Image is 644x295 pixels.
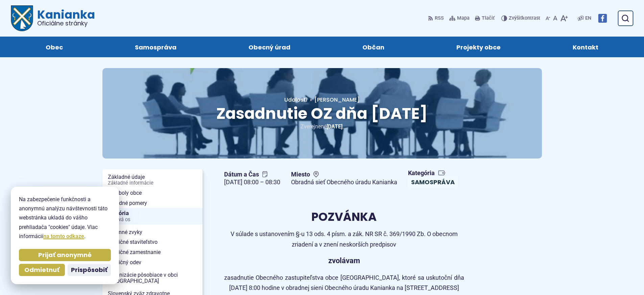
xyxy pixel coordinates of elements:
[456,37,501,57] span: Projekty obce
[328,256,360,265] strong: zvolávam
[11,5,33,31] img: Prejsť na domovskú stránku
[501,11,542,25] button: Zvýšiťkontrast
[108,217,197,223] span: Časová os
[584,14,593,22] a: EN
[102,257,202,268] a: Tradičný odev
[124,122,520,131] p: Zverejnené .
[291,178,397,186] figcaption: Obradná sieť Obecného úradu Kanianka
[408,177,458,188] a: Samospráva
[102,208,202,225] a: HistóriaČasová os
[108,188,197,198] span: Symboly obce
[102,247,202,257] a: Tradičné zamestnanie
[408,169,460,177] span: Kategória
[19,195,111,241] p: Na zabezpečenie funkčnosti a anonymnú analýzu návštevnosti táto webstránka ukladá do vášho prehli...
[585,14,591,22] span: EN
[552,11,559,25] button: Nastaviť pôvodnú veľkosť písma
[108,227,197,237] span: Rodinné zvyky
[108,172,197,188] span: Základné údaje
[38,251,92,259] span: Prijať anonymné
[71,266,108,274] span: Prispôsobiť
[19,264,65,276] button: Odmietnuť
[108,270,197,286] span: Organizácie pôsobiace v obci [GEOGRAPHIC_DATA]
[105,37,206,57] a: Samospráva
[559,11,569,25] button: Zväčšiť veľkosť písma
[428,11,445,25] a: RSS
[457,14,470,22] span: Mapa
[333,37,414,57] a: Občan
[248,37,290,57] span: Obecný úrad
[102,227,202,237] a: Rodinné zvyky
[102,237,202,247] a: Tradičné staviteľstvo
[224,178,280,186] figcaption: [DATE] 08:00 – 08:30
[37,20,95,26] span: Oficiálne stránky
[284,96,307,104] a: Udalosti
[544,37,628,57] a: Kontakt
[435,14,444,22] span: RSS
[291,171,397,178] span: Miesto
[224,229,464,250] p: V súlade s ustanovením §-u 13 ods. 4 písm. a zák. NR SR č. 369/1990 Zb. O obecnom zriadení a v zn...
[102,270,202,286] a: Organizácie pôsobiace v obci [GEOGRAPHIC_DATA]
[509,16,540,21] span: kontrast
[102,188,202,198] a: Symboly obce
[216,103,428,124] span: Zasadnutie OZ dňa [DATE]
[108,237,197,247] span: Tradičné staviteľstvo
[102,198,202,208] a: Prírodné pomery
[474,11,496,25] button: Tlačiť
[448,11,471,25] a: Mapa
[19,249,111,261] button: Prijať anonymné
[224,171,280,178] span: Dátum a Čas
[362,37,384,57] span: Občan
[573,37,598,57] span: Kontakt
[108,198,197,208] span: Prírodné pomery
[544,11,552,25] button: Zmenšiť veľkosť písma
[314,96,360,104] span: [PERSON_NAME]
[33,9,95,26] span: Kanianka
[24,266,59,274] span: Odmietnuť
[108,257,197,268] span: Tradičný odev
[509,15,522,21] span: Zvýšiť
[311,209,377,225] strong: POZVÁNKA
[224,273,464,293] p: zasadnutie Obecného zastupiteľstva obce [GEOGRAPHIC_DATA], ktoré sa uskutoční dňa [DATE] 8:00 hod...
[108,208,197,225] span: História
[46,37,63,57] span: Obec
[108,181,197,186] span: Základné informácie
[307,96,360,104] a: [PERSON_NAME]
[11,5,95,31] a: Logo Kanianka, prejsť na domovskú stránku.
[68,264,111,276] button: Prispôsobiť
[43,233,84,239] a: na tomto odkaze
[219,37,319,57] a: Obecný úrad
[135,37,176,57] span: Samospráva
[327,123,342,130] span: [DATE]
[482,16,495,21] span: Tlačiť
[427,37,530,57] a: Projekty obce
[102,172,202,188] a: Základné údajeZákladné informácie
[598,14,607,23] img: Prejsť na Facebook stránku
[108,247,197,257] span: Tradičné zamestnanie
[16,37,92,57] a: Obec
